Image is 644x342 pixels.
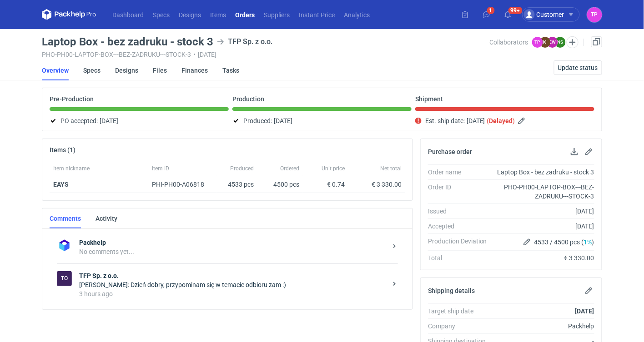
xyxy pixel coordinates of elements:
div: [DATE] [494,207,594,216]
a: Tasks [222,60,239,80]
button: Download PO [569,146,580,157]
button: Edit purchase order [584,146,594,157]
a: Overview [42,60,69,80]
div: 4533 pcs [216,176,257,193]
span: 1% [584,238,592,246]
div: [DATE] [494,222,594,231]
div: Issued [428,207,494,216]
span: Item ID [152,165,169,172]
figcaption: To [57,271,72,286]
a: Designs [174,9,206,20]
div: € 3 330.00 [494,253,594,263]
div: Customer [524,9,564,20]
figcaption: NS [555,37,566,48]
span: Produced [230,165,254,172]
a: Specs [83,60,101,80]
div: Tosia Płotek [587,7,602,22]
em: ) [513,117,515,124]
div: € 0.74 [307,180,345,189]
h2: Purchase order [428,148,472,155]
div: € 3 330.00 [352,180,402,189]
a: Files [153,60,167,80]
div: Laptop Box - bez zadruku - stock 3 [494,168,594,177]
div: 3 hours ago [79,289,387,298]
a: EAYS [53,181,69,188]
div: [PERSON_NAME]: Dzień dobry, przypominam się w temacie odbioru zam :) [79,280,387,289]
span: [DATE] [467,115,485,126]
div: Order ID [428,183,494,201]
div: Accepted [428,222,494,231]
div: Total [428,253,494,263]
button: Edit estimated shipping date [517,115,528,126]
div: Order name [428,168,494,177]
div: PHO-PH00-LAPTOP-BOX---BEZ-ZADRUKU---STOCK-3 [DATE] [42,51,490,58]
span: [DATE] [100,115,118,126]
a: Finances [181,60,208,80]
div: Production Deviation [428,237,494,248]
button: Edit collaborators [567,36,579,48]
svg: Packhelp Pro [42,9,96,20]
span: Net total [380,165,402,172]
div: Target ship date [428,307,494,316]
p: Production [232,95,264,103]
a: Analytics [339,9,374,20]
strong: TFP Sp. z o.o. [79,271,387,280]
a: Duplicate [591,36,602,47]
a: Dashboard [108,9,148,20]
div: Company [428,322,494,331]
span: Update status [558,64,598,71]
div: TFP Sp. z o.o. [217,36,272,47]
div: PHI-PH00-A06818 [152,180,213,189]
strong: [DATE] [575,307,594,315]
button: Edit production Deviation [522,237,533,248]
span: Ordered [280,165,299,172]
span: Collaborators [490,39,528,46]
a: Suppliers [259,9,294,20]
figcaption: KI [540,37,551,48]
a: Instant Price [294,9,339,20]
p: Pre-Production [50,95,94,103]
button: Update status [554,60,602,75]
a: Comments [50,208,81,228]
h2: Items (1) [50,146,75,154]
span: Unit price [322,165,345,172]
span: 4533 / 4500 pcs ( ) [534,238,594,247]
div: PO accepted: [50,115,229,126]
figcaption: TP [532,37,543,48]
button: 99+ [501,7,515,22]
p: Shipment [415,95,443,103]
h2: Shipping details [428,287,475,294]
button: TP [587,7,602,22]
div: Packhelp [494,322,594,331]
a: Designs [115,60,138,80]
div: Est. ship date: [415,115,594,126]
strong: Packhelp [79,238,387,247]
a: Specs [148,9,174,20]
span: Item nickname [53,165,90,172]
strong: Delayed [489,117,513,124]
em: ( [487,117,489,124]
a: Activity [96,208,117,228]
div: 4500 pcs [257,176,303,193]
span: [DATE] [274,115,292,126]
div: Produced: [232,115,412,126]
a: Orders [231,9,259,20]
button: Customer [522,7,587,22]
a: Items [206,9,231,20]
figcaption: EW [547,37,558,48]
h3: Laptop Box - bez zadruku - stock 3 [42,36,213,47]
img: Packhelp [57,238,72,253]
div: No comments yet... [79,247,387,256]
button: 1 [479,7,494,22]
span: • [193,51,196,58]
div: PHO-PH00-LAPTOP-BOX---BEZ-ZADRUKU---STOCK-3 [494,183,594,201]
div: TFP Sp. z o.o. [57,271,72,286]
button: Edit shipping details [584,285,594,296]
